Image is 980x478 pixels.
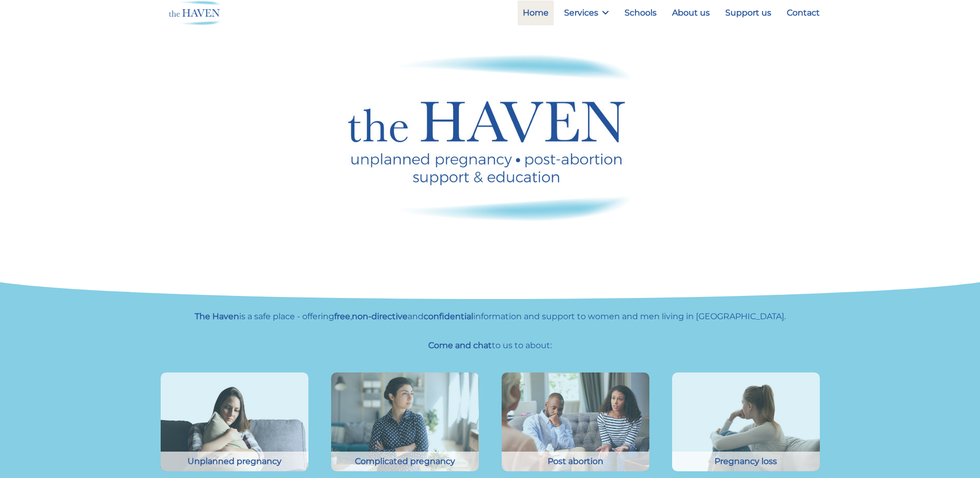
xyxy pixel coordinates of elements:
a: Support us [720,1,776,25]
a: About us [667,1,715,25]
div: Post abortion [502,452,649,471]
a: Side view young woman looking away at window sitting on couch at home Pregnancy loss [672,464,820,473]
a: Young woman discussing pregnancy problems with counsellor Complicated pregnancy [331,464,479,473]
a: Home [518,1,554,25]
div: Pregnancy loss [672,452,820,471]
strong: non-directive [352,311,408,321]
strong: Come and chat [428,340,492,350]
img: Haven logo - unplanned pregnancy, post abortion support and education [348,54,632,221]
strong: free [334,311,350,321]
div: Complicated pregnancy [331,452,479,471]
img: Front view of a sad girl embracing a pillow sitting on a couch [161,372,308,471]
a: Services [559,1,614,25]
img: Young couple in crisis trying solve problem during counselling [502,372,649,471]
img: Young woman discussing pregnancy problems with counsellor [331,372,479,471]
a: Front view of a sad girl embracing a pillow sitting on a couch Unplanned pregnancy [161,464,308,473]
a: Young couple in crisis trying solve problem during counselling Post abortion [502,464,649,473]
div: Unplanned pregnancy [161,452,308,471]
a: Contact [782,1,825,25]
strong: confidential [424,311,473,321]
img: Side view young woman looking away at window sitting on couch at home [672,372,820,471]
strong: The Haven [195,311,239,321]
a: Schools [619,1,662,25]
